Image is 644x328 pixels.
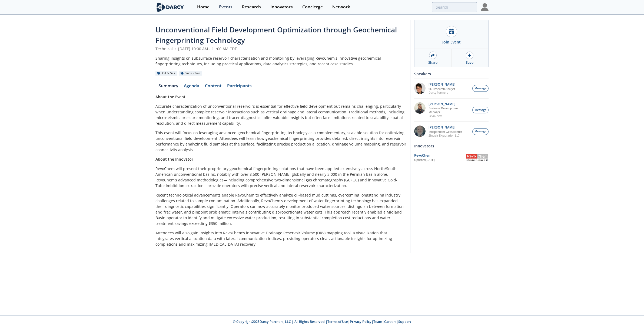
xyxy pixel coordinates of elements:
[414,158,466,162] div: Updated [DATE]
[155,25,397,45] span: Unconventional Field Development Optimization through Geochemical Fingerprinting Technology
[174,46,177,51] span: •
[122,319,522,324] p: © Copyright 2025 Darcy Partners, LLC | All Rights Reserved | | | | |
[472,85,489,92] button: Message
[429,134,462,137] p: Sinclair Exploration LLC
[155,46,406,52] div: Technical [DATE] 10:00 AM - 11:00 AM CDT
[270,5,293,9] div: Innovators
[155,84,181,90] a: Summary
[155,130,406,153] p: This event will focus on leveraging advanced geochemical fingerprinting technology as a complemen...
[429,83,455,86] p: [PERSON_NAME]
[327,319,348,324] a: Terms of Use
[384,319,396,324] a: Careers
[197,5,210,9] div: Home
[414,102,426,114] img: 2k2ez1SvSiOh3gKHmcgF
[155,230,406,247] p: Attendees will also gain insights into RevoChem's innovative Drainage Reservoir Volume (DRV) mapp...
[332,5,350,9] div: Network
[179,71,202,76] div: Subsurface
[373,319,382,324] a: Team
[155,55,406,67] div: Sharing insights on subsurface reservoir characterization and monitoring by leveraging RevoChem's...
[414,126,426,137] img: 790b61d6-77b3-4134-8222-5cb555840c93
[429,126,462,129] p: [PERSON_NAME]
[155,192,406,226] p: Recent technological advancements enable RevoChem to effectively analyze oil-based mud cuttings, ...
[302,5,323,9] div: Concierge
[414,69,489,79] div: Speakers
[474,86,486,91] span: Message
[474,108,486,112] span: Message
[621,306,639,323] iframe: chat widget
[481,3,489,11] img: Profile
[428,60,437,65] div: Share
[472,107,489,113] button: Message
[155,2,185,12] img: logo-wide.svg
[202,84,224,90] a: Content
[442,39,461,45] div: Join Event
[414,153,466,158] div: RevoChem
[466,154,489,161] img: RevoChem
[155,94,185,99] strong: About the Event
[466,60,473,65] div: Save
[414,141,489,151] div: Innovators
[224,84,254,90] a: Participants
[414,83,426,94] img: pfbUXw5ZTiaeWmDt62ge
[181,84,202,90] a: Agenda
[472,128,489,135] button: Message
[155,157,193,162] strong: About the Innovator
[242,5,261,9] div: Research
[432,2,477,12] input: Advanced Search
[219,5,233,9] div: Events
[350,319,371,324] a: Privacy Policy
[155,71,177,76] div: Oil & Gas
[429,102,470,106] p: [PERSON_NAME]
[429,130,462,134] p: Independent Geoscientist
[429,106,470,114] p: Business Development Manager
[414,153,489,162] a: RevoChem Updated[DATE] RevoChem
[474,129,486,134] span: Message
[429,114,470,118] p: RevoChem
[429,91,455,94] p: Darcy Partners
[155,166,406,188] p: RevoChem will present their proprietary geochemical fingerprinting solutions that have been appli...
[429,87,455,91] p: Sr. Research Analyst
[398,319,411,324] a: Support
[155,103,406,126] p: Accurate characterization of unconventional reservoirs is essential for effective field developme...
